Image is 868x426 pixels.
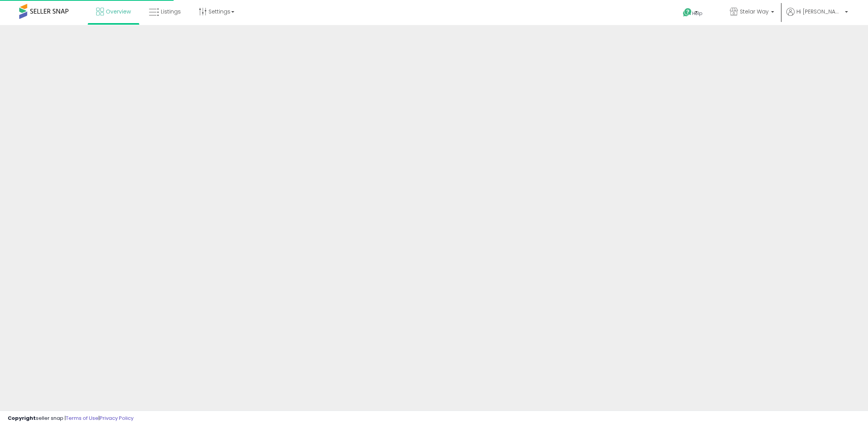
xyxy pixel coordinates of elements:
[106,8,131,15] span: Overview
[796,8,843,15] span: Hi [PERSON_NAME]
[740,8,769,15] span: Stelar Way
[683,8,692,17] i: Get Help
[786,8,848,25] a: Hi [PERSON_NAME]
[692,10,703,17] span: Help
[161,8,181,15] span: Listings
[677,2,718,25] a: Help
